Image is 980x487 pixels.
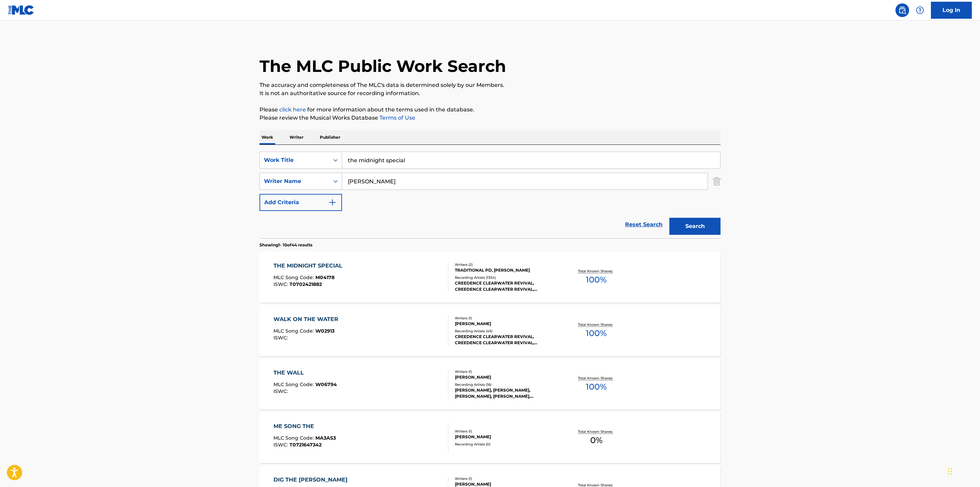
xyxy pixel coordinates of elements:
[259,130,275,144] p: Work
[259,106,721,114] p: Please for more information about the terms used in the database.
[273,381,315,387] span: MLC Song Code :
[259,242,312,248] p: Showing 1 - 10 of 44 results
[946,454,980,487] div: Widget chat
[264,177,325,185] div: Writer Name
[455,321,558,327] div: [PERSON_NAME]
[259,194,342,211] button: Add Criteria
[328,198,337,207] img: 9d2ae6d4665cec9f34b9.svg
[259,81,721,89] p: The accuracy and completeness of The MLC's data is determined solely by our Members.
[948,461,952,482] div: Trascina
[315,274,335,280] span: M04178
[622,217,666,232] a: Reset Search
[264,156,325,164] div: Work Title
[455,429,558,434] div: Writers ( 1 )
[273,274,315,280] span: MLC Song Code :
[8,5,34,15] img: MLC Logo
[590,434,603,446] span: 0 %
[946,454,980,487] iframe: Chat Widget
[259,114,721,122] p: Please review the Musical Works Database
[455,275,558,280] div: Recording Artists ( 1354 )
[259,89,721,97] p: It is not an authoritative source for recording information.
[913,3,927,17] div: Help
[455,267,558,273] div: TRADITIONAL PD, [PERSON_NAME]
[273,335,289,341] span: ISWC :
[273,315,342,323] div: WALK ON THE WATER
[273,281,289,287] span: ISWC :
[455,329,558,334] div: Recording Artists ( 45 )
[289,442,322,448] span: T0721647342
[315,328,335,334] span: W02913
[455,434,558,440] div: [PERSON_NAME]
[287,130,306,144] p: Writer
[315,435,336,441] span: MA3AS3
[455,374,558,380] div: [PERSON_NAME]
[916,6,924,14] img: help
[669,218,721,235] button: Search
[713,173,721,190] img: Delete Criterion
[259,152,721,238] form: Search Form
[455,387,558,399] div: [PERSON_NAME], [PERSON_NAME], [PERSON_NAME], [PERSON_NAME], [PERSON_NAME]
[455,334,558,346] div: CREEDENCE CLEARWATER REVIVAL, CREEDENCE CLEARWATER REVIVAL, CREEDENCE CLEARWATER REVIVAL, CREEDEN...
[259,252,721,303] a: THE MIDNIGHT SPECIALMLC Song Code:M04178ISWC:T0702421882Writers (2)TRADITIONAL PD, [PERSON_NAME]R...
[273,388,289,394] span: ISWC :
[455,476,558,481] div: Writers ( 1 )
[273,262,346,270] div: THE MIDNIGHT SPECIAL
[273,369,337,377] div: THE WALL
[455,280,558,292] div: CREEDENCE CLEARWATER REVIVAL, CREEDENCE CLEARWATER REVIVAL, CREEDENCE CLEARWATER REVIVAL, [PERSON...
[273,442,289,448] span: ISWC :
[455,262,558,267] div: Writers ( 2 )
[578,376,614,381] p: Total Known Shares:
[455,442,558,447] div: Recording Artists ( 0 )
[318,130,342,144] p: Publisher
[586,274,607,286] span: 100 %
[578,429,614,434] p: Total Known Shares:
[931,2,972,19] a: Log In
[259,56,506,76] h1: The MLC Public Work Search
[273,422,336,430] div: ME SONG THE
[455,382,558,387] div: Recording Artists ( 16 )
[273,476,351,484] div: DIG THE [PERSON_NAME]
[586,381,607,393] span: 100 %
[259,412,721,463] a: ME SONG THEMLC Song Code:MA3AS3ISWC:T0721647342Writers (1)[PERSON_NAME]Recording Artists (0)Total...
[578,322,614,327] p: Total Known Shares:
[586,327,607,339] span: 100 %
[455,316,558,321] div: Writers ( 1 )
[289,281,322,287] span: T0702421882
[578,269,614,274] p: Total Known Shares:
[273,328,315,334] span: MLC Song Code :
[259,305,721,356] a: WALK ON THE WATERMLC Song Code:W02913ISWC:Writers (1)[PERSON_NAME]Recording Artists (45)CREEDENCE...
[455,369,558,374] div: Writers ( 1 )
[898,6,906,14] img: search
[273,435,315,441] span: MLC Song Code :
[895,3,909,17] a: Public Search
[279,106,306,113] a: click here
[315,381,337,387] span: W06794
[378,115,415,121] a: Terms of Use
[259,359,721,410] a: THE WALLMLC Song Code:W06794ISWC:Writers (1)[PERSON_NAME]Recording Artists (16)[PERSON_NAME], [PE...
